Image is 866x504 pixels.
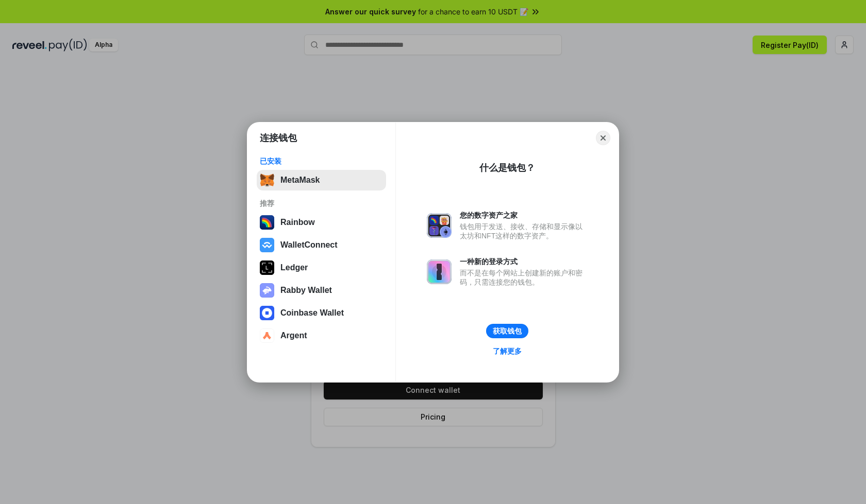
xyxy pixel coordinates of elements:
[493,346,522,356] div: 了解更多
[260,132,297,144] h1: 连接钱包
[460,222,588,240] div: 钱包用于发送、接收、存储和显示像以太坊和NFT这样的数字资产。
[257,257,386,278] button: Ledger
[257,212,386,233] button: Rainbow
[596,131,610,145] button: Close
[280,176,320,185] div: MetaMask
[460,257,588,266] div: 一种新的登录方式
[460,211,588,220] div: 您的数字资产之家
[280,240,338,250] div: WalletConnect
[460,268,588,287] div: 而不是在每个网站上创建新的账户和密码，只需连接您的钱包。
[479,162,535,174] div: 什么是钱包？
[260,283,274,298] img: svg+xml,%3Csvg%20xmlns%3D%22http%3A%2F%2Fwww.w3.org%2F2000%2Fsvg%22%20fill%3D%22none%22%20viewBox...
[260,199,383,208] div: 推荐
[260,260,274,275] img: svg+xml,%3Csvg%20xmlns%3D%22http%3A%2F%2Fwww.w3.org%2F2000%2Fsvg%22%20width%3D%2228%22%20height%3...
[257,280,386,301] button: Rabby Wallet
[257,325,386,346] button: Argent
[487,344,528,358] a: 了解更多
[260,157,383,166] div: 已安装
[280,308,344,318] div: Coinbase Wallet
[280,286,332,295] div: Rabby Wallet
[257,170,386,190] button: MetaMask
[486,324,528,338] button: 获取钱包
[280,218,315,227] div: Rainbow
[260,173,274,187] img: svg+xml,%3Csvg%20fill%3D%22none%22%20height%3D%2233%22%20viewBox%3D%220%200%2035%2033%22%20width%...
[280,331,307,340] div: Argent
[280,263,308,272] div: Ledger
[257,235,386,255] button: WalletConnect
[427,213,452,238] img: svg+xml,%3Csvg%20xmlns%3D%22http%3A%2F%2Fwww.w3.org%2F2000%2Fsvg%22%20fill%3D%22none%22%20viewBox...
[493,326,522,336] div: 获取钱包
[427,259,452,284] img: svg+xml,%3Csvg%20xmlns%3D%22http%3A%2F%2Fwww.w3.org%2F2000%2Fsvg%22%20fill%3D%22none%22%20viewBox...
[260,238,274,252] img: svg+xml,%3Csvg%20width%3D%2228%22%20height%3D%2228%22%20viewBox%3D%220%200%2028%2028%22%20fill%3D...
[260,215,274,230] img: svg+xml,%3Csvg%20width%3D%22120%22%20height%3D%22120%22%20viewBox%3D%220%200%20120%20120%22%20fil...
[257,303,386,323] button: Coinbase Wallet
[260,328,274,343] img: svg+xml,%3Csvg%20width%3D%2228%22%20height%3D%2228%22%20viewBox%3D%220%200%2028%2028%22%20fill%3D...
[260,306,274,320] img: svg+xml,%3Csvg%20width%3D%2228%22%20height%3D%2228%22%20viewBox%3D%220%200%2028%2028%22%20fill%3D...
